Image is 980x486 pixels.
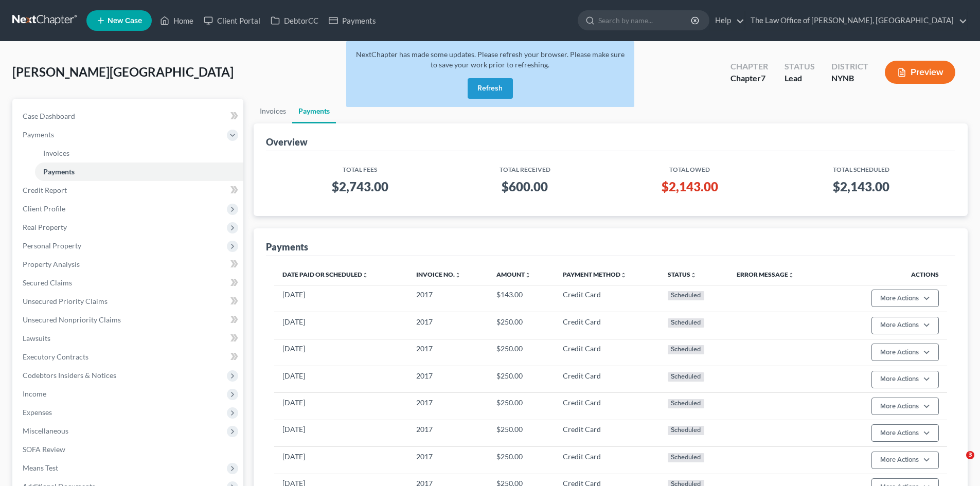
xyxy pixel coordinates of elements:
[408,285,488,312] td: 2017
[23,352,88,361] span: Executory Contracts
[690,272,697,278] i: unfold_more
[871,452,939,469] button: More Actions
[23,278,72,287] span: Secured Claims
[555,285,660,312] td: Credit Card
[23,297,108,305] span: Unsecured Priority Claims
[14,107,243,125] a: Case Dashboard
[555,339,660,366] td: Credit Card
[43,149,69,157] span: Invoices
[555,447,660,474] td: Credit Card
[324,11,381,30] a: Payments
[408,339,488,366] td: 2017
[14,440,243,459] a: SOFA Review
[23,186,67,194] span: Credit Report
[525,272,531,278] i: unfold_more
[604,159,775,174] th: Total Owed
[265,11,324,30] a: DebtorCC
[14,311,243,329] a: Unsecured Nonpriority Claims
[831,61,868,73] div: District
[274,420,408,446] td: [DATE]
[23,371,116,380] span: Codebtors Insiders & Notices
[274,312,408,339] td: [DATE]
[14,255,243,274] a: Property Analysis
[23,204,65,213] span: Client Profile
[885,61,955,84] button: Preview
[488,312,555,339] td: $250.00
[23,445,65,454] span: SOFA Review
[266,136,308,148] div: Overview
[23,426,68,435] span: Miscellaneous
[612,178,767,195] h3: $2,143.00
[668,318,704,328] div: Scheduled
[785,73,815,84] div: Lead
[23,334,50,343] span: Lawsuits
[555,366,660,392] td: Credit Card
[292,99,336,123] a: Payments
[945,451,970,476] iframe: Intercom live chat
[282,271,368,278] a: Date Paid or Scheduledunfold_more
[23,112,75,120] span: Case Dashboard
[788,272,794,278] i: unfold_more
[446,159,604,174] th: Total Received
[43,167,75,176] span: Payments
[555,393,660,420] td: Credit Card
[668,345,704,354] div: Scheduled
[408,420,488,446] td: 2017
[555,312,660,339] td: Credit Card
[871,371,939,388] button: More Actions
[23,463,58,472] span: Means Test
[838,264,947,285] th: Actions
[14,348,243,366] a: Executory Contracts
[356,50,625,69] span: NextChapter has made some updates. Please refresh your browser. Please make sure to save your wor...
[488,285,555,312] td: $143.00
[23,241,81,250] span: Personal Property
[274,393,408,420] td: [DATE]
[563,271,627,278] a: Payment Methodunfold_more
[710,11,744,30] a: Help
[488,366,555,392] td: $250.00
[488,339,555,366] td: $250.00
[761,73,765,83] span: 7
[266,241,308,253] div: Payments
[23,260,80,268] span: Property Analysis
[274,339,408,366] td: [DATE]
[408,447,488,474] td: 2017
[668,453,704,462] div: Scheduled
[598,11,692,30] input: Search by name...
[23,408,52,417] span: Expenses
[784,178,939,195] h3: $2,143.00
[776,159,947,174] th: Total Scheduled
[668,372,704,382] div: Scheduled
[35,163,243,181] a: Payments
[871,317,939,334] button: More Actions
[23,389,46,398] span: Income
[23,315,121,324] span: Unsecured Nonpriority Claims
[274,447,408,474] td: [DATE]
[468,78,513,99] button: Refresh
[668,271,697,278] a: Statusunfold_more
[785,61,815,73] div: Status
[408,312,488,339] td: 2017
[254,99,292,123] a: Invoices
[488,393,555,420] td: $250.00
[668,426,704,435] div: Scheduled
[730,73,768,84] div: Chapter
[199,11,265,30] a: Client Portal
[555,420,660,446] td: Credit Card
[282,178,437,195] h3: $2,743.00
[488,420,555,446] td: $250.00
[455,272,461,278] i: unfold_more
[454,178,596,195] h3: $600.00
[408,393,488,420] td: 2017
[14,329,243,348] a: Lawsuits
[155,11,199,30] a: Home
[871,398,939,415] button: More Actions
[668,399,704,408] div: Scheduled
[14,181,243,200] a: Credit Report
[730,61,768,73] div: Chapter
[745,11,967,30] a: The Law Office of [PERSON_NAME], [GEOGRAPHIC_DATA]
[14,274,243,292] a: Secured Claims
[871,290,939,307] button: More Actions
[737,271,794,278] a: Error Messageunfold_more
[274,366,408,392] td: [DATE]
